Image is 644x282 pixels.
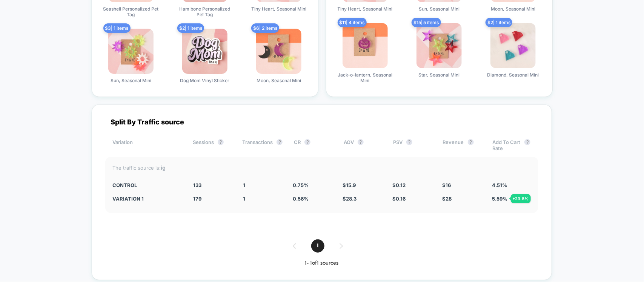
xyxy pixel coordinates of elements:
[338,6,393,12] span: Tiny Heart, Seasonal Mini
[113,196,182,202] div: Variation 1
[311,239,324,253] span: 1
[392,182,406,188] span: $ 0.12
[406,139,412,145] button: ?
[108,29,154,74] img: produt
[486,18,512,27] span: $ 2 | 1 items
[491,6,535,12] span: Moon, Seasonal Mini
[344,139,382,151] div: AOV
[393,139,431,151] div: PSV
[103,6,159,17] span: Seashell Personalized Pet Tag
[304,139,310,145] button: ?
[293,196,309,202] span: 0.56 %
[492,182,507,188] span: 4.51 %
[337,72,393,83] span: Jack-o-lantern, Seasonal Mini
[418,72,460,78] span: Star, Seasonal Mini
[103,23,131,33] span: $ 3 | 1 items
[243,196,245,202] span: 1
[343,196,357,202] span: $ 28.3
[293,182,309,188] span: 0.75 %
[193,182,201,188] span: 133
[113,139,182,151] div: Variation
[412,18,441,27] span: $ 15 | 5 items
[182,29,227,74] img: produt
[251,6,306,12] span: Tiny Heart, Seasonal Mini
[511,194,531,203] div: + 23.8 %
[111,78,151,83] span: Sun, Seasonal Mini
[442,196,452,202] span: $ 28
[343,182,356,188] span: $ 15.9
[392,196,406,202] span: $ 0.16
[524,139,530,145] button: ?
[257,78,301,83] span: Moon, Seasonal Mini
[105,260,538,267] div: 1 - 1 of 1 sources
[256,29,301,74] img: produt
[218,139,224,145] button: ?
[243,182,245,188] span: 1
[468,139,474,145] button: ?
[417,23,462,68] img: produt
[442,182,451,188] span: $ 16
[443,139,481,151] div: Revenue
[358,139,364,145] button: ?
[113,182,182,188] div: CONTROL
[180,78,229,83] span: Dog Mom Vinyl Sticker
[419,6,460,12] span: Sun, Seasonal Mini
[492,139,530,151] div: Add To Cart Rate
[251,23,279,33] span: $ 6 | 2 items
[338,18,367,27] span: $ 11 | 4 items
[193,196,201,202] span: 179
[294,139,332,151] div: CR
[242,139,283,151] div: Transactions
[193,139,231,151] div: Sessions
[277,139,283,145] button: ?
[161,164,166,171] strong: ig
[492,196,507,202] span: 5.59 %
[105,118,538,126] div: Split By Traffic source
[177,6,233,17] span: Ham bone Personalized Pet Tag
[343,23,388,68] img: produt
[490,23,536,68] img: produt
[487,72,539,78] span: Diamond, Seasonal Mini
[177,23,204,33] span: $ 2 | 1 items
[113,164,531,171] div: The traffic source is:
